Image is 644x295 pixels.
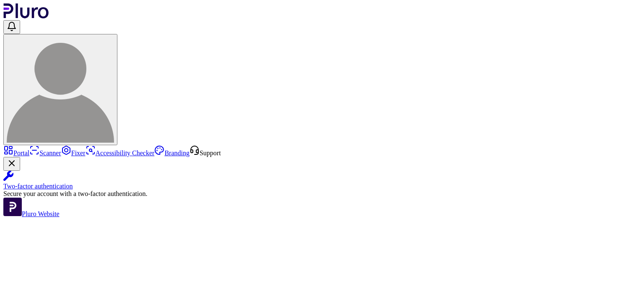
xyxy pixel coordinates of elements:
button: Close Two-factor authentication notification [3,157,20,171]
button: Open notifications, you have undefined new notifications [3,20,20,34]
div: Secure your account with a two-factor authentication. [3,190,641,198]
aside: Sidebar menu [3,145,641,218]
div: Two-factor authentication [3,183,641,190]
a: Scanner [29,149,61,157]
a: Branding [154,149,190,157]
button: User avatar [3,34,117,145]
a: Open Support screen [190,149,221,157]
a: Logo [3,13,49,20]
a: Accessibility Checker [86,149,155,157]
a: Two-factor authentication [3,171,641,190]
a: Fixer [61,149,86,157]
a: Open Pluro Website [3,210,60,217]
img: User avatar [7,35,114,143]
a: Portal [3,149,29,157]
